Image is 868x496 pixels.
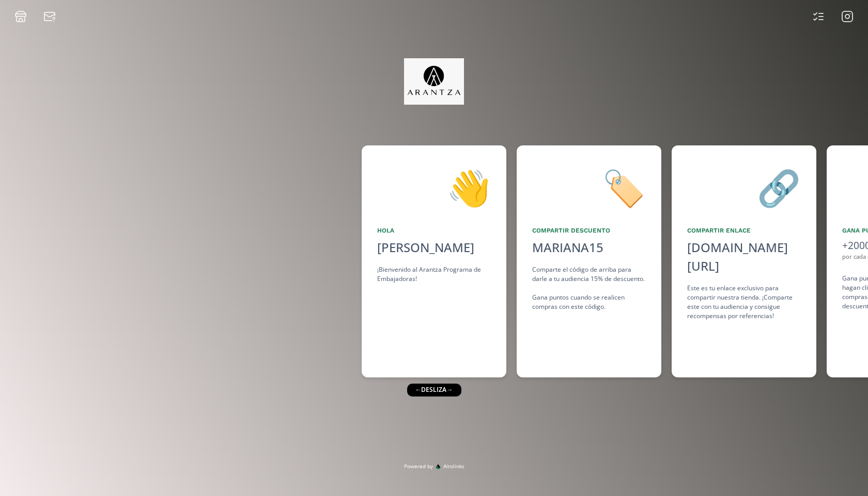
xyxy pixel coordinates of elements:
div: Compartir Descuento [532,226,646,235]
div: Compartir Enlace [687,226,801,235]
div: MARIANA15 [532,238,603,257]
span: Altolinks [443,462,464,470]
div: 🏷️ [532,161,646,213]
div: [PERSON_NAME] [377,238,491,257]
div: ¡Bienvenido al Arantza Programa de Embajadoras! [377,265,491,284]
span: Powered by [404,462,433,470]
div: Hola [377,226,491,235]
div: ← desliza → [407,384,461,396]
div: 👋 [377,161,491,213]
img: jpq5Bx5xx2a5 [404,58,464,105]
div: [DOMAIN_NAME][URL] [687,238,801,275]
div: 🔗 [687,161,801,213]
div: Este es tu enlace exclusivo para compartir nuestra tienda. ¡Comparte este con tu audiencia y cons... [687,284,801,321]
div: Comparte el código de arriba para darle a tu audiencia 15% de descuento. Gana puntos cuando se re... [532,265,646,311]
img: favicon-32x32.png [436,464,441,469]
